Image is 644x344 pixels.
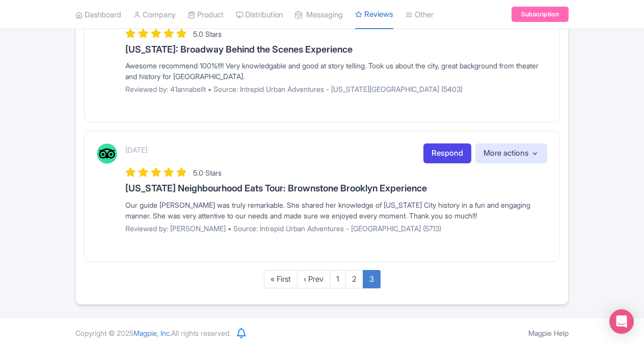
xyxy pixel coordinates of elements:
h3: [US_STATE]: Broadway Behind the Scenes Experience [125,44,547,55]
p: Reviewed by: 41annabellt • Source: Intrepid Urban Adventures - [US_STATE][GEOGRAPHIC_DATA] (5403) [125,84,547,94]
a: 2 [345,270,363,289]
h3: [US_STATE] Neighbourhood Eats Tour: Brownstone Brooklyn Experience [125,183,547,193]
div: Copyright © 2025 All rights reserved. [69,328,237,338]
div: Open Intercom Messenger [609,309,634,334]
span: 5.0 Stars [193,168,222,177]
a: Dashboard [75,1,121,29]
span: Magpie, Inc. [133,329,171,337]
span: 5.0 Stars [193,30,222,38]
a: Respond [423,143,471,163]
a: « First [264,270,298,289]
p: Reviewed by: [PERSON_NAME] • Source: Intrepid Urban Adventures - [GEOGRAPHIC_DATA] (5713) [125,223,547,234]
a: Company [133,1,176,29]
a: Magpie Help [528,329,569,337]
a: Subscription [512,7,569,22]
div: Awesome recommend 100%!!!! Very knowledgable and good at story telling. Took us about the city, g... [125,60,547,82]
div: Our guide [PERSON_NAME] was truly remarkable. She shared her knowledge of [US_STATE] City history... [125,200,547,221]
a: Messaging [295,1,343,29]
img: Tripadvisor Logo [97,143,117,164]
a: Other [406,1,434,29]
button: More actions [475,143,547,163]
a: 1 [330,270,346,289]
p: [DATE] [125,144,147,155]
a: Distribution [236,1,283,29]
a: ‹ Prev [297,270,330,289]
a: Product [188,1,224,29]
a: 3 [363,270,381,289]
